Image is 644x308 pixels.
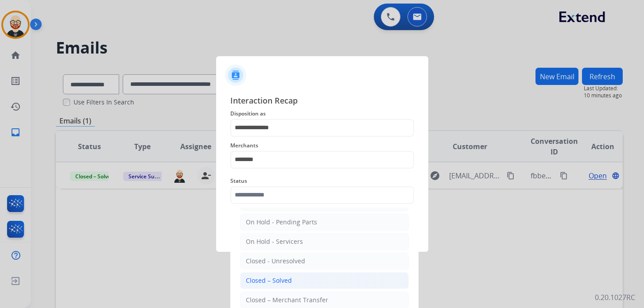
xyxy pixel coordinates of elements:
p: 0.20.1027RC [595,292,635,303]
div: Closed – Solved [246,276,292,285]
div: Closed - Unresolved [246,257,305,266]
span: Merchants [230,140,414,151]
span: Status [230,176,414,186]
div: Closed – Merchant Transfer [246,296,328,304]
span: Interaction Recap [230,94,414,108]
div: On Hold - Servicers [246,237,303,246]
span: Disposition as [230,108,414,119]
img: contactIcon [225,65,246,86]
div: On Hold - Pending Parts [246,218,317,227]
